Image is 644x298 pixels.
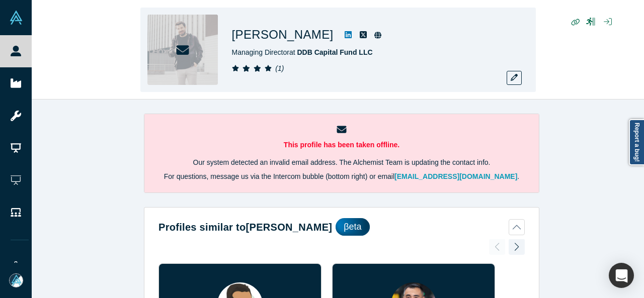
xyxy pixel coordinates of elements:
[629,119,644,165] a: Report a bug!
[158,157,525,168] p: Our system detected an invalid email address. The Alchemist Team is updating the contact info.
[158,171,525,182] p: For questions, message us via the Intercom bubble (bottom right) or email .
[297,48,372,56] a: DDB Capital Fund LLC
[232,48,373,56] span: Managing Director at
[9,273,23,287] img: Mia Scott's Account
[158,220,332,235] h2: Profiles similar to [PERSON_NAME]
[158,218,525,236] button: Profiles similar to[PERSON_NAME]βeta
[9,11,23,25] img: Alchemist Vault Logo
[336,218,369,236] div: βeta
[275,64,284,72] i: ( 1 )
[232,26,334,44] h1: [PERSON_NAME]
[394,172,517,180] a: [EMAIL_ADDRESS][DOMAIN_NAME]
[158,140,525,150] p: This profile has been taken offline.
